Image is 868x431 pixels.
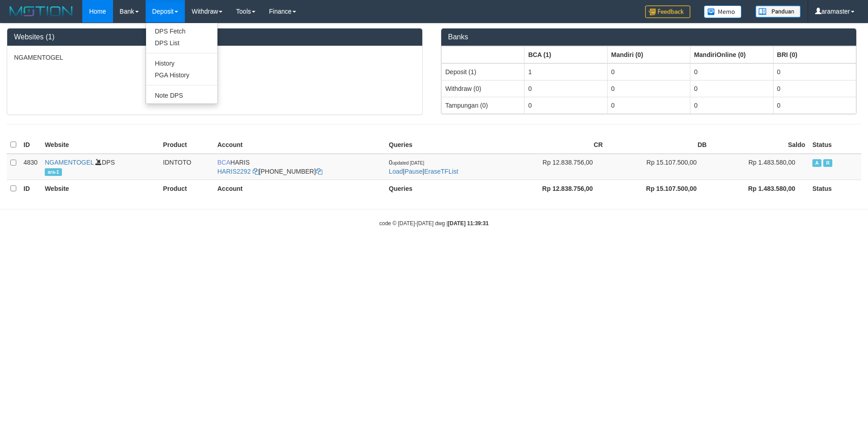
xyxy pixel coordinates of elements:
[448,220,489,227] strong: [DATE] 11:39:31
[146,37,217,49] a: DPS List
[503,154,607,180] td: Rp 12.838.756,00
[524,97,607,114] td: 0
[214,154,385,180] td: HARIS [PHONE_NUMBER]
[448,33,849,41] h3: Banks
[385,180,503,197] th: Queries
[809,136,861,154] th: Status
[146,57,217,69] a: History
[710,180,809,197] th: Rp 1.483.580,00
[607,80,690,97] td: 0
[405,168,423,175] a: Pause
[389,159,458,175] span: | |
[442,46,524,63] th: Group: activate to sort column ascending
[524,63,607,81] td: 1
[20,180,41,197] th: ID
[524,80,607,97] td: 0
[607,63,690,81] td: 0
[316,168,322,175] a: Copy 7152165857 to clipboard
[424,168,458,175] a: EraseTFList
[773,80,856,97] td: 0
[45,168,62,176] span: ara-1
[773,46,856,63] th: Group: activate to sort column ascending
[690,46,773,63] th: Group: activate to sort column ascending
[214,180,385,197] th: Account
[41,180,159,197] th: Website
[146,25,217,37] a: DPS Fetch
[773,97,856,114] td: 0
[160,180,214,197] th: Product
[809,180,861,197] th: Status
[442,97,524,114] td: Tampungan (0)
[160,154,214,180] td: IDNTOTO
[503,136,607,154] th: CR
[14,33,415,41] h3: Websites (1)
[606,180,710,197] th: Rp 15.107.500,00
[690,63,773,81] td: 0
[442,63,524,81] td: Deposit (1)
[146,90,217,101] a: Note DPS
[710,136,809,154] th: Saldo
[385,136,503,154] th: Queries
[253,168,259,175] a: Copy HARIS2292 to clipboard
[710,154,809,180] td: Rp 1.483.580,00
[645,5,690,18] img: Feedback.jpg
[607,97,690,114] td: 0
[392,161,424,166] span: updated [DATE]
[45,159,94,166] a: NGAMENTOGEL
[7,5,75,18] img: MOTION_logo.png
[773,63,856,81] td: 0
[690,97,773,114] td: 0
[20,154,41,180] td: 4830
[389,168,403,175] a: Load
[146,69,217,81] a: PGA History
[812,159,821,167] span: Active
[217,168,251,175] a: HARIS2292
[14,53,415,62] p: NGAMENTOGEL
[606,136,710,154] th: DB
[160,136,214,154] th: Product
[607,46,690,63] th: Group: activate to sort column ascending
[524,46,607,63] th: Group: activate to sort column ascending
[704,5,742,18] img: Button%20Memo.svg
[20,136,41,154] th: ID
[41,136,159,154] th: Website
[379,220,489,227] small: code © [DATE]-[DATE] dwg |
[214,136,385,154] th: Account
[389,159,424,166] span: 0
[606,154,710,180] td: Rp 15.107.500,00
[217,159,231,166] span: BCA
[503,180,607,197] th: Rp 12.838.756,00
[442,80,524,97] td: Withdraw (0)
[41,154,159,180] td: DPS
[823,159,832,167] span: Running
[755,5,801,18] img: panduan.png
[690,80,773,97] td: 0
